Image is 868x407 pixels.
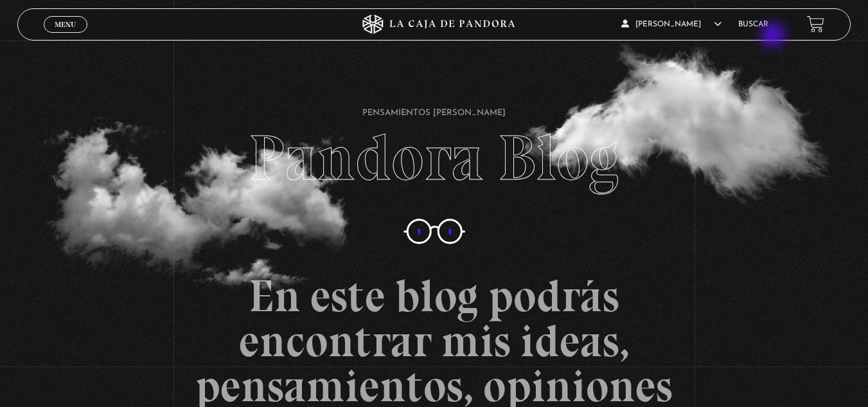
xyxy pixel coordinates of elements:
[621,21,722,28] span: [PERSON_NAME]
[362,109,506,117] span: Pensamientos [PERSON_NAME]
[50,31,80,40] span: Cerrar
[55,21,76,28] span: Menu
[738,21,768,28] a: Buscar
[807,15,824,33] a: View your shopping cart
[249,61,620,190] h1: Pandora Blog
